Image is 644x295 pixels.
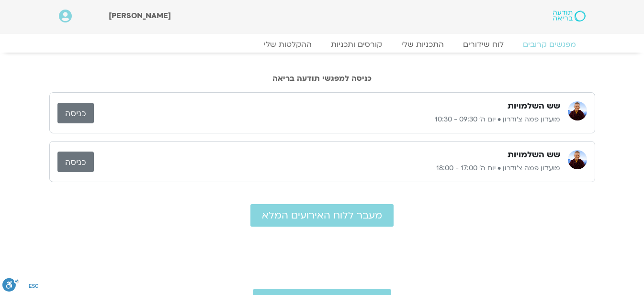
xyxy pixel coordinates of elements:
nav: Menu [59,40,586,49]
a: מעבר ללוח האירועים המלא [250,204,394,227]
p: מועדון פמה צ'ודרון • יום ה׳ 09:30 - 10:30 [94,114,560,125]
a: מפגשים קרובים [513,40,586,49]
h3: שש השלמויות [508,100,560,112]
a: ההקלטות שלי [254,40,321,49]
a: כניסה [57,103,94,123]
span: [PERSON_NAME] [109,11,171,21]
img: מועדון פמה צ'ודרון [568,101,587,120]
a: קורסים ותכניות [321,40,392,49]
a: לוח שידורים [453,40,513,49]
a: התכניות שלי [392,40,453,49]
img: מועדון פמה צ'ודרון [568,150,587,169]
a: כניסה [57,152,94,172]
h2: כניסה למפגשי תודעה בריאה [49,74,595,83]
h3: שש השלמויות [508,149,560,161]
p: מועדון פמה צ'ודרון • יום ה׳ 17:00 - 18:00 [94,163,560,174]
span: מעבר ללוח האירועים המלא [262,210,382,221]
